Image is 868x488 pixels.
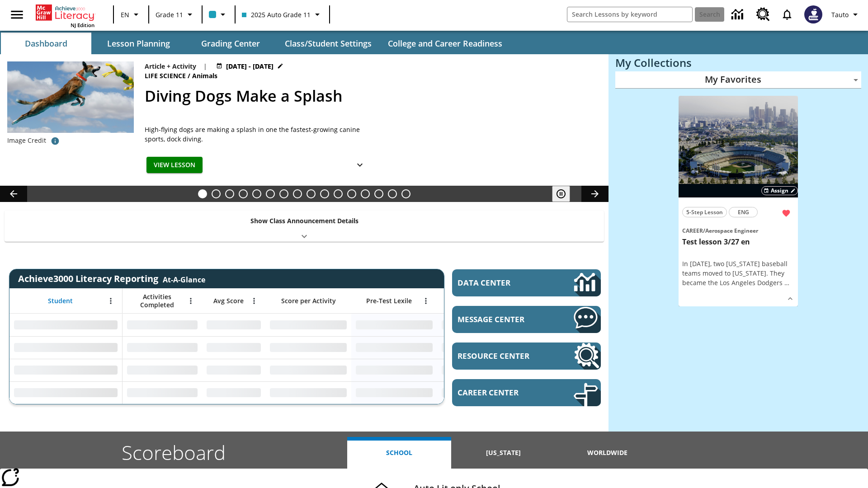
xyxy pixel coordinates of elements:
button: Open Menu [247,294,261,308]
div: At-A-Glance [163,273,205,285]
button: Open Menu [104,294,118,308]
a: Career Center [452,379,601,406]
button: School [347,437,451,469]
a: Data Center [452,269,601,296]
button: Slide 7 Attack of the Terrifying Tomatoes [279,189,288,198]
span: | [203,61,207,71]
h3: Test lesson 3/27 en [682,237,794,247]
button: Grading Center [185,33,276,54]
span: Topic: Career/Aerospace Engineer [682,225,794,235]
img: A dog is jumping high in the air in an attempt to grab a yellow toy with its mouth. [7,61,134,133]
div: No Data, [202,359,265,381]
button: Image credit: Gloria Anderson/Alamy Stock Photo [46,133,64,149]
button: 5-Step Lesson [682,207,727,217]
button: Open Menu [184,294,198,308]
button: Slide 9 The Invasion of the Free CD [307,189,316,198]
button: Show Details [783,292,797,305]
button: [US_STATE] [451,437,555,469]
button: Slide 2 Do You Want Fries With That? [212,189,221,198]
span: Life Science [145,71,188,81]
span: … [784,278,789,287]
div: No Data, [202,336,265,359]
div: No Data, [123,336,202,359]
p: Show Class Announcement Details [250,216,359,225]
button: Lesson Planning [93,33,184,54]
span: / [703,227,705,235]
button: Assign Choose Dates [761,186,798,195]
button: Slide 15 Point of View [388,189,397,198]
div: Home [36,3,94,28]
button: View Lesson [146,157,203,174]
h2: Diving Dogs Make a Splash [145,84,598,108]
button: Grade: Grade 11, Select a grade [152,6,199,23]
div: No Data, [437,336,523,359]
button: Aug 26 - Aug 27 Choose Dates [214,61,285,71]
span: Career [682,227,703,235]
span: 5-Step Lesson [686,207,723,217]
span: Animals [192,71,219,81]
button: Slide 5 The Last Homesteaders [252,189,261,198]
button: Slide 11 Pre-release lesson [334,189,343,198]
a: Resource Center, Will open in new tab [452,343,601,370]
div: lesson details [679,96,798,307]
button: Slide 8 Fashion Forward in Ancient Rome [293,189,302,198]
a: Message Center [452,306,601,333]
span: Career Center [458,387,547,398]
button: Class/Student Settings [278,33,379,54]
button: Open side menu [4,1,30,28]
a: Home [36,4,94,22]
span: / [188,71,190,80]
div: No Data, [437,381,523,404]
span: Achieve3000 Literacy Reporting [18,272,205,285]
div: High-flying dogs are making a splash in one the fastest-growing canine sports, dock diving. [145,125,371,144]
span: Message Center [458,314,547,324]
p: Article + Activity [145,61,196,71]
a: Notifications [775,3,799,26]
button: Remove from Favorites [778,205,794,221]
button: Open Menu [419,294,433,308]
span: EN [121,10,129,19]
div: In [DATE], two [US_STATE] baseball teams moved to [US_STATE]. They became the Los Angeles Dodgers [682,259,794,287]
button: Slide 1 Diving Dogs Make a Splash [198,189,207,198]
button: Slide 3 Dirty Jobs Kids Had To Do [225,189,234,198]
button: Pause [552,186,570,202]
span: Score per Activity [281,297,336,305]
span: ENG [738,207,749,217]
button: Select a new avatar [799,3,828,26]
button: Language: EN, Select a language [117,6,146,23]
button: Slide 10 Mixed Practice: Citing Evidence [320,189,329,198]
button: Worldwide [556,437,660,469]
button: Slide 14 Hooray for Constitution Day! [374,189,383,198]
button: College and Career Readiness [381,33,509,54]
button: Dashboard [1,33,91,54]
div: Pause [552,186,579,202]
span: Student [48,297,73,305]
button: Class: 2025 Auto Grade 11, Select your class [238,6,326,23]
input: search field [567,7,692,22]
span: Pre-Test Lexile [366,297,412,305]
span: Resource Center [458,351,547,361]
span: Data Center [458,277,543,288]
span: NJ Edition [71,22,94,28]
button: Slide 13 Between Two Worlds [361,189,370,198]
button: Slide 6 Solar Power to the People [266,189,275,198]
div: No Data, [123,359,202,381]
span: Grade 11 [156,10,183,19]
span: Tauto [831,10,849,19]
div: No Data, [202,314,265,336]
button: Profile/Settings [828,6,864,23]
div: My Favorites [615,71,861,89]
button: ENG [729,207,758,217]
div: No Data, [123,314,202,336]
span: 2025 Auto Grade 11 [242,10,311,19]
img: Avatar [804,5,822,23]
span: [DATE] - [DATE] [226,61,274,71]
div: No Data, [437,314,523,336]
a: Resource Center, Will open in new tab [751,2,775,27]
p: Image Credit [7,136,46,145]
span: Assign [771,187,788,195]
span: Avg Score [213,297,244,305]
div: No Data, [202,381,265,404]
button: Slide 4 Cars of the Future? [239,189,248,198]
